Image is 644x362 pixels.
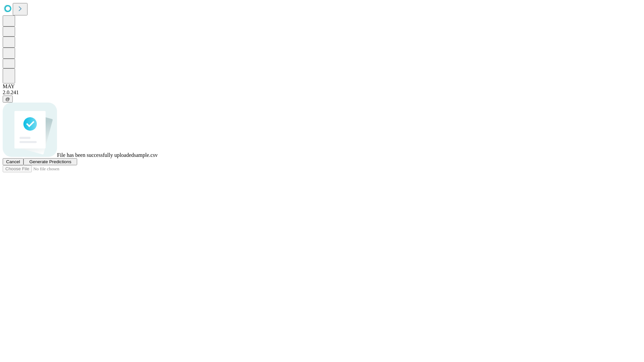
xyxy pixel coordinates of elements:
button: @ [3,96,13,103]
span: sample.csv [134,152,158,158]
span: Cancel [6,159,20,164]
span: File has been successfully uploaded [57,152,134,158]
span: @ [5,97,10,102]
button: Generate Predictions [23,158,77,165]
div: MAY [3,83,641,89]
span: Generate Predictions [29,159,71,164]
button: Cancel [3,158,23,165]
div: 2.0.241 [3,89,641,96]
